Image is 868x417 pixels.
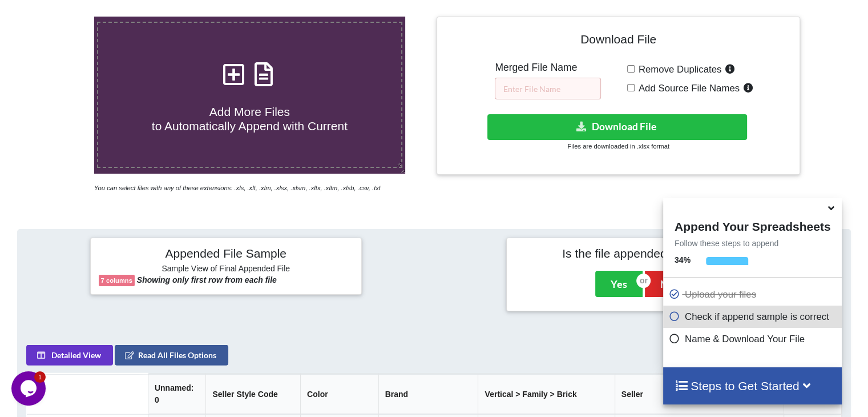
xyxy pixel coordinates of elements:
[205,374,300,414] th: Seller Style Code
[515,246,769,260] h4: Is the file appended correctly?
[137,275,277,284] b: Showing only first row from each file
[669,332,839,346] p: Name & Download Your File
[11,371,48,406] iframe: chat widget
[675,255,691,264] b: 34 %
[495,78,601,99] input: Enter File Name
[101,277,132,284] b: 7 columns
[669,310,839,324] p: Check if append sample is correct
[635,64,722,75] span: Remove Duplicates
[635,83,740,94] span: Add Source File Names
[148,374,205,414] th: Unnamed: 0
[595,271,643,297] button: Yes
[669,287,839,302] p: Upload your files
[478,374,614,414] th: Vertical > Family > Brick
[645,271,689,297] button: No
[99,264,353,275] h6: Sample View of Final Appended File
[663,238,842,249] p: Follow these steps to append
[675,379,830,393] h4: Steps to Get Started
[487,114,747,140] button: Download File
[115,345,228,366] button: Read All Files Options
[567,143,669,150] small: Files are downloaded in .xlsx format
[300,374,378,414] th: Color
[445,25,791,58] h4: Download File
[94,185,381,191] i: You can select files with any of these extensions: .xls, .xlt, .xlm, .xlsx, .xlsm, .xltx, .xltm, ...
[663,216,842,234] h4: Append Your Spreadsheets
[378,374,478,414] th: Brand
[152,105,348,133] span: Add More Files to Automatically Append with Current
[99,246,353,262] h4: Appended File Sample
[495,62,601,74] h5: Merged File Name
[26,345,113,366] button: Detailed View
[615,374,784,414] th: Seller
